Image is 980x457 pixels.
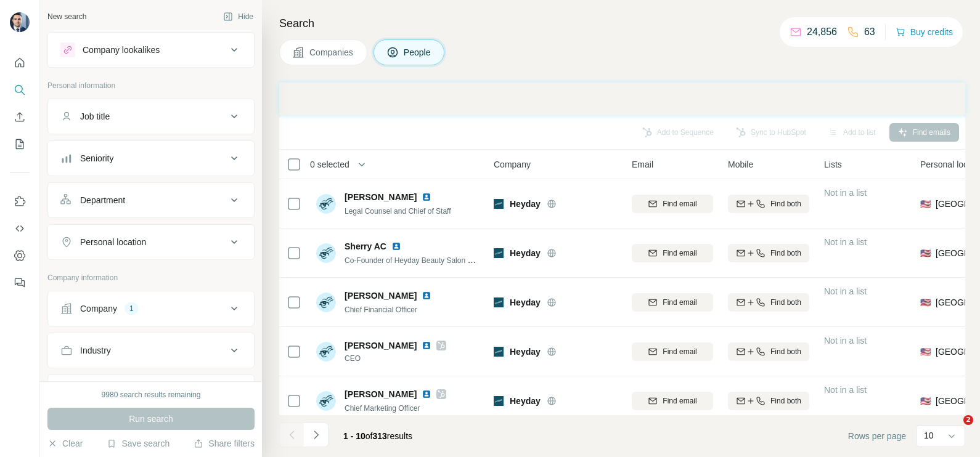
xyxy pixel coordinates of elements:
[632,342,713,361] button: Find email
[47,272,255,283] p: Company information
[194,437,255,450] button: Share filters
[632,293,713,312] button: Find email
[824,385,867,395] span: Not in a list
[279,15,965,32] h4: Search
[316,342,336,362] img: Avatar
[48,336,254,365] button: Industry
[345,240,386,253] span: Sherry AC
[422,341,431,350] img: LinkedIn logo
[10,52,30,74] button: Quick start
[663,248,696,259] span: Find email
[924,429,934,442] p: 10
[345,353,446,364] span: CEO
[422,192,431,202] img: LinkedIn logo
[510,247,541,259] span: Heyday
[632,392,713,410] button: Find email
[510,395,541,407] span: Heyday
[824,158,842,171] span: Lists
[316,391,336,411] img: Avatar
[316,243,336,263] img: Avatar
[494,396,504,406] img: Logo of Heyday
[632,244,713,262] button: Find email
[10,79,30,101] button: Search
[83,44,160,56] div: Company lookalikes
[10,190,30,212] button: Use Surfe on LinkedIn
[510,346,541,358] span: Heyday
[10,272,30,294] button: Feedback
[920,296,931,309] span: 🇺🇸
[80,236,146,248] div: Personal location
[663,198,696,209] span: Find email
[345,305,417,314] span: Chief Financial Officer
[920,395,931,407] span: 🇺🇸
[10,106,30,128] button: Enrich CSV
[343,431,412,441] span: results
[373,431,387,441] span: 313
[632,195,713,213] button: Find email
[10,217,30,240] button: Use Surfe API
[663,297,696,308] span: Find email
[47,80,255,91] p: Personal information
[107,437,169,450] button: Save search
[663,346,696,357] span: Find email
[824,286,867,296] span: Not in a list
[510,198,541,210] span: Heyday
[728,342,809,361] button: Find both
[48,378,254,407] button: HQ location
[80,194,125,206] div: Department
[920,346,931,358] span: 🇺🇸
[125,303,139,314] div: 1
[824,188,867,198] span: Not in a list
[47,437,83,450] button: Clear
[728,195,809,213] button: Find both
[343,431,365,441] span: 1 - 10
[632,158,653,171] span: Email
[422,291,431,301] img: LinkedIn logo
[279,83,965,115] iframe: Banner
[494,347,504,357] img: Logo of Heyday
[864,25,875,39] p: 63
[938,415,968,445] iframe: Intercom live chat
[824,336,867,346] span: Not in a list
[807,25,837,39] p: 24,856
[316,194,336,214] img: Avatar
[214,7,262,26] button: Hide
[80,302,117,315] div: Company
[345,339,417,352] span: [PERSON_NAME]
[770,346,801,357] span: Find both
[304,423,329,447] button: Navigate to next page
[422,389,431,399] img: LinkedIn logo
[48,102,254,131] button: Job title
[365,431,373,441] span: of
[80,110,110,123] div: Job title
[10,12,30,32] img: Avatar
[391,241,401,251] img: LinkedIn logo
[494,248,504,258] img: Logo of Heyday
[48,227,254,257] button: Personal location
[345,191,417,203] span: [PERSON_NAME]
[102,389,201,400] div: 9980 search results remaining
[494,297,504,307] img: Logo of Heyday
[80,152,113,164] div: Seniority
[48,35,254,65] button: Company lookalikes
[770,248,801,259] span: Find both
[310,158,349,171] span: 0 selected
[48,294,254,323] button: Company1
[316,293,336,312] img: Avatar
[345,404,420,413] span: Chief Marketing Officer
[896,23,953,41] button: Buy credits
[345,255,498,265] span: Co-Founder of Heyday Beauty Salon Cosmetic
[510,296,541,309] span: Heyday
[47,11,86,22] div: New search
[728,158,753,171] span: Mobile
[663,395,696,406] span: Find email
[728,392,809,410] button: Find both
[309,46,354,59] span: Companies
[48,185,254,215] button: Department
[728,244,809,262] button: Find both
[345,291,417,301] span: [PERSON_NAME]
[494,158,531,171] span: Company
[848,430,906,442] span: Rows per page
[728,293,809,312] button: Find both
[770,395,801,406] span: Find both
